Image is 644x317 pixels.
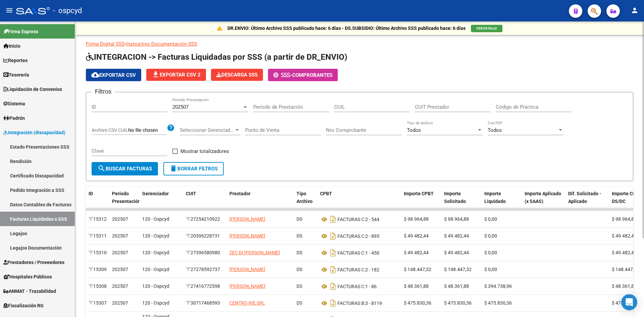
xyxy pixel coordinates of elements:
span: DS [297,250,302,255]
button: Descarga SSS [211,69,263,81]
span: Padrón [3,114,25,122]
span: DS [297,233,302,239]
i: Descargar documento [329,281,337,292]
mat-icon: person [631,6,639,14]
span: 120 - Ospcyd [142,250,169,255]
div: 2 - 182 [320,264,398,275]
span: $ 475.830,36 [612,300,639,306]
div: 2 - 544 [320,214,398,225]
span: FACTURAS C: [337,217,365,222]
button: VER DETALLE [471,25,502,32]
datatable-header-cell: Tipo Archivo [294,187,317,216]
span: Archivo CSV CUIL [92,127,128,133]
p: - [86,40,633,48]
span: DS [297,216,302,222]
span: Todos [407,127,421,133]
span: 120 - Ospcyd [142,300,169,306]
span: FACTURAS C: [337,284,365,289]
span: Tesorería [3,71,29,78]
span: 120 - Ospcyd [142,233,169,239]
button: Buscar Facturas [92,162,158,175]
span: 120 - Ospcyd [142,216,169,222]
span: ID [89,191,93,196]
button: Borrar Filtros [163,162,224,175]
i: Descargar documento [329,248,337,258]
datatable-header-cell: CPBT [317,187,401,216]
span: Liquidación de Convenios [3,86,62,93]
span: 120 - Ospcyd [142,283,169,289]
span: $ 0,00 [484,233,497,239]
div: 20306228731 [186,232,224,240]
div: 27254210922 [186,215,224,223]
a: Firma Digital SSS [86,41,125,47]
span: FACTURAS C: [337,267,365,272]
span: $ 49.482,44 [404,233,429,239]
button: Exportar CSV 2 [146,69,206,81]
span: $ 148.447,32 [404,267,431,272]
span: DS [297,267,302,272]
span: Prestador [229,191,251,196]
span: Gerenciador [142,191,169,196]
span: $ 0,00 [484,250,497,255]
div: 15309 [89,266,107,273]
span: Dif. Solicitado - Aplicado [568,191,601,204]
i: Descargar documento [329,214,337,225]
mat-icon: delete [169,164,177,172]
span: $ 49.482,44 [444,233,469,239]
span: $ 0,00 [484,216,497,222]
span: $ 49.482,44 [404,250,429,255]
i: Descargar documento [329,264,337,275]
span: VER DETALLE [476,27,497,30]
span: ZEC DI [PERSON_NAME] [229,250,280,255]
span: 202507 [112,300,128,306]
span: Seleccionar Gerenciador [180,127,234,133]
div: 15308 [89,282,107,290]
span: $ 48.361,88 [444,283,469,289]
span: Importe CPBT DS/DC [612,191,642,204]
datatable-header-cell: ID [86,187,109,216]
span: $ 148.447,32 [444,267,472,272]
div: Open Intercom Messenger [621,294,637,310]
div: 15312 [89,215,107,223]
span: CUIT [186,191,196,196]
div: 27396580980 [186,249,224,257]
div: 1 - 86 [320,281,398,292]
span: $ 49.482,44 [612,250,637,255]
span: Buscar Facturas [98,166,152,172]
span: $ 49.482,44 [444,250,469,255]
span: 202507 [112,283,128,289]
span: Fiscalización RG [3,302,44,309]
mat-icon: search [98,164,106,172]
span: Reportes [3,57,28,64]
datatable-header-cell: Dif. Solicitado - Aplicado [566,187,609,216]
div: 15310 [89,249,107,257]
span: ANMAT - Trazabilidad [3,287,56,295]
span: $ 98.964,88 [444,216,469,222]
span: [PERSON_NAME] [229,267,265,272]
div: 27416772598 [186,282,224,290]
span: [PERSON_NAME] [229,216,265,222]
h3: Filtros [92,87,115,96]
span: FACTURAS C: [337,250,365,256]
p: DR.ENVIO: Último Archivo SSS publicado hace: 6 días - DS.SUBSIDIO: Último Archivo SSS publicado h... [227,24,466,32]
span: $ 48.361,88 [612,283,637,289]
span: Exportar CSV 2 [152,72,201,78]
span: 202507 [172,104,189,110]
span: Tipo Archivo [297,191,313,204]
datatable-header-cell: Gerenciador [140,187,183,216]
mat-icon: cloud_download [91,71,99,79]
div: 27278592737 [186,266,224,273]
span: FACTURAS C: [337,233,365,239]
span: $ 98.964,88 [612,216,637,222]
div: 1 - 450 [320,248,398,258]
span: Importe Aplicado (x SAAS) [525,191,561,204]
datatable-header-cell: Importe Liquidado [482,187,522,216]
a: Instructivo Documentación SSS [126,41,197,47]
span: $ 98.964,88 [404,216,429,222]
span: Hospitales Públicos [3,273,52,280]
datatable-header-cell: Período Presentación [109,187,140,216]
span: DS [297,283,302,289]
datatable-header-cell: Prestador [227,187,294,216]
datatable-header-cell: CUIT [183,187,227,216]
span: DS [297,300,302,306]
